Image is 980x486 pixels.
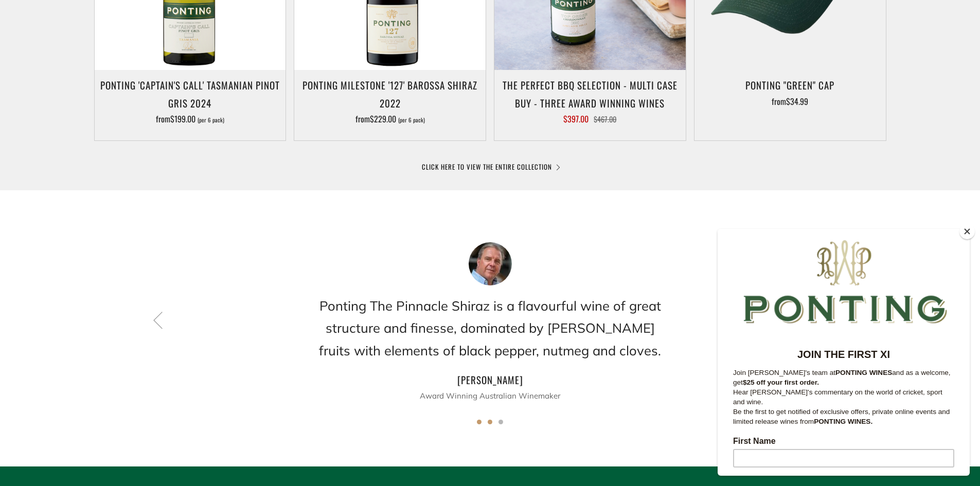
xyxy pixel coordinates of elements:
strong: PONTING WINES [118,140,174,148]
label: Last Name [15,251,237,263]
strong: $25 off your first order. [25,150,101,157]
span: We will send you a confirmation email to subscribe. I agree to sign up to the Ponting Wines newsl... [15,368,230,413]
a: Ponting 'Captain's Call' Tasmanian Pinot Gris 2024 from$199.00 (per 6 pack) [95,76,286,128]
h2: Ponting The Pinnacle Shiraz is a flavourful wine of great structure and finesse, dominated by [PE... [315,295,665,362]
button: 2 [488,420,492,424]
p: Award Winning Australian Winemaker [315,388,665,404]
input: Subscribe [15,337,237,356]
a: Ponting "Green" Cap from$34.99 [694,76,886,128]
h4: [PERSON_NAME] [315,371,665,388]
h3: Ponting Milestone '127' Barossa Shiraz 2022 [299,76,480,111]
span: $199.00 [170,113,195,125]
span: $34.99 [786,95,808,107]
h3: Ponting "Green" Cap [700,76,881,94]
span: from [355,113,425,125]
span: $467.00 [594,114,616,124]
label: Email [15,294,237,307]
strong: JOIN THE FIRST XI [80,120,172,131]
a: CLICK HERE TO VIEW THE ENTIRE COLLECTION [422,161,559,172]
button: 1 [477,420,482,424]
p: Be the first to get notified of exclusive offers, private online events and limited release wines... [15,178,237,197]
label: First Name [15,208,237,220]
a: Ponting Milestone '127' Barossa Shiraz 2022 from$229.00 (per 6 pack) [294,76,486,128]
button: Close [959,224,975,239]
strong: PONTING WINES. [96,189,155,196]
p: Hear [PERSON_NAME]'s commentary on the world of cricket, sport and wine. [15,158,237,178]
span: (per 6 pack) [198,117,224,123]
span: $229.00 [370,113,396,125]
span: (per 6 pack) [398,117,425,123]
h3: Ponting 'Captain's Call' Tasmanian Pinot Gris 2024 [100,76,281,111]
span: $397.00 [563,113,589,125]
a: The perfect BBQ selection - MULTI CASE BUY - Three award winning wines $397.00 $467.00 [494,76,686,128]
span: from [772,95,808,107]
span: from [156,113,224,125]
h3: The perfect BBQ selection - MULTI CASE BUY - Three award winning wines [500,76,681,111]
p: Join [PERSON_NAME]'s team at and as a welcome, get [15,139,237,158]
button: 3 [498,420,503,424]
